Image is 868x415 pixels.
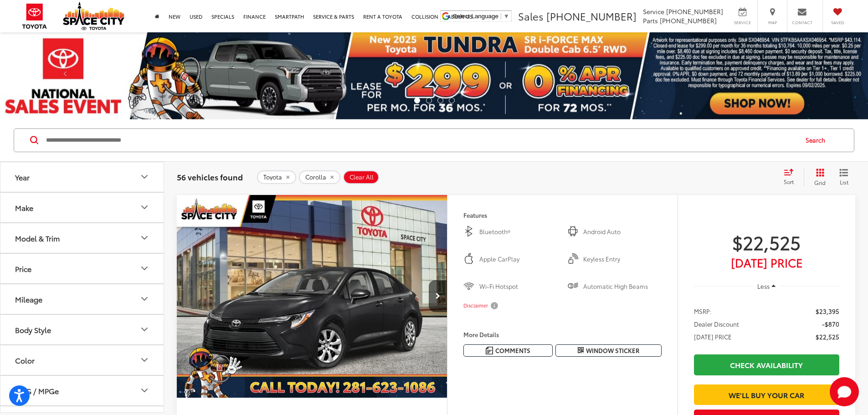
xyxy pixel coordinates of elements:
button: List View [832,168,855,186]
button: Clear All [343,170,379,184]
span: Sort [784,178,794,185]
img: Comments [486,347,493,354]
button: Window Sticker [555,344,662,357]
span: Keyless Entry [583,255,662,264]
span: Corolla [305,174,326,181]
div: Color [139,354,150,365]
span: Comments [495,346,530,355]
span: Disclaimer [463,302,488,309]
span: List [839,178,848,186]
span: Apple CarPlay [479,255,558,264]
input: Search by Make, Model, or Keyword [45,129,797,151]
div: Price [139,263,150,274]
button: Comments [463,344,553,357]
span: Sales [518,9,544,23]
span: Service [643,7,664,16]
button: Search [797,129,838,152]
span: 56 vehicles found [177,171,243,182]
button: Less [753,278,781,295]
span: Window Sticker [586,346,639,355]
button: MPG / MPGeMPG / MPGe [0,376,164,405]
span: [DATE] Price [694,258,839,267]
span: $23,395 [816,307,839,316]
span: Wi-Fi Hotspot [479,282,558,291]
span: Map [762,20,782,26]
span: Android Auto [583,227,662,236]
img: Space City Toyota [63,2,124,30]
button: ColorColor [0,345,164,375]
span: $22,525 [694,231,839,253]
div: Make [139,202,150,213]
button: remove Corolla [299,170,340,184]
div: Body Style [15,325,51,334]
button: Select sort value [779,168,804,186]
span: [PHONE_NUMBER] [546,9,637,23]
span: Select Language [453,13,498,20]
div: Year [139,171,150,182]
button: Next image [429,280,447,312]
span: Saved [827,20,847,26]
div: 2025 Toyota Corolla LE 0 [176,195,448,398]
span: Service [732,20,753,26]
div: Model & Trim [139,232,150,243]
h4: Features [463,212,662,218]
img: 2025 Toyota Corolla LE [176,195,448,399]
div: Body Style [139,324,150,335]
a: We'll Buy Your Car [694,384,839,405]
button: Toggle Chat Window [830,377,859,406]
button: remove Toyota [257,170,296,184]
div: Mileage [139,293,150,304]
span: Automatic High Beams [583,282,662,291]
span: MSRP: [694,307,712,316]
div: Color [15,356,35,364]
div: Year [15,173,30,181]
a: Select Language​ [453,13,509,20]
button: Body StyleBody Style [0,315,164,344]
svg: Start Chat [830,377,859,406]
span: -$870 [822,319,839,328]
div: Price [15,264,31,273]
button: Grid View [804,168,832,186]
span: ▼ [503,13,509,20]
span: [DATE] PRICE [694,332,732,341]
h4: More Details [463,331,662,338]
span: Bluetooth® [479,227,558,236]
span: Toyota [263,174,282,181]
span: Parts [643,16,658,25]
button: Disclaimer [463,296,500,315]
span: Less [757,282,770,290]
button: MileageMileage [0,284,164,314]
span: Clear All [349,174,374,181]
button: MakeMake [0,193,164,222]
a: Check Availability [694,354,839,375]
span: Contact [792,20,812,26]
div: Mileage [15,295,42,303]
div: Model & Trim [15,234,60,242]
button: PricePrice [0,254,164,283]
span: Grid [814,179,826,186]
span: Dealer Discount [694,319,739,328]
div: MPG / MPGe [15,386,59,395]
button: Model & TrimModel & Trim [0,223,164,253]
a: 2025 Toyota Corolla LE2025 Toyota Corolla LE2025 Toyota Corolla LE2025 Toyota Corolla LE [176,195,448,398]
i: Window Sticker [578,347,584,354]
div: MPG / MPGe [139,385,150,396]
span: $22,525 [816,332,839,341]
span: [PHONE_NUMBER] [660,16,717,25]
span: [PHONE_NUMBER] [666,7,723,16]
div: Make [15,203,33,212]
button: YearYear [0,162,164,192]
